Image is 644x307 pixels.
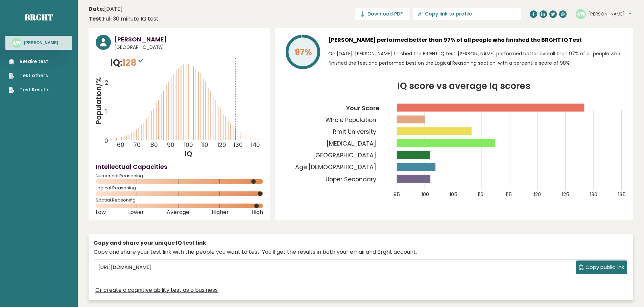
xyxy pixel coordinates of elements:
button: Copy public link [576,260,627,274]
tspan: 135 [618,191,626,198]
tspan: 110 [478,191,483,198]
span: Numerical Reasoning [96,175,263,177]
tspan: 130 [590,191,598,198]
p: On [DATE], [PERSON_NAME] finished the BRGHT IQ test. [PERSON_NAME] performed better overall than ... [328,49,626,68]
text: AW [12,39,22,47]
tspan: 100 [422,191,429,198]
tspan: 115 [506,191,512,198]
span: Higher [212,211,229,214]
a: Or create a cognitive ability test as a business [95,286,218,294]
span: High [252,211,263,214]
tspan: IQ [185,149,193,159]
tspan: 140 [251,141,260,149]
tspan: Upper Secondary [326,175,376,183]
tspan: 95 [393,191,400,198]
span: Logical Reasoning [96,187,263,189]
tspan: 97% [295,46,312,58]
div: Full 30 minute IQ test [89,15,159,23]
button: [PERSON_NAME] [588,11,631,18]
a: Brght [25,12,53,23]
tspan: Population/% [94,77,103,124]
b: Date: [89,5,104,13]
h3: [PERSON_NAME] [24,40,58,45]
p: IQ: [110,56,145,69]
h3: [PERSON_NAME] [114,35,263,44]
tspan: 100 [184,141,193,149]
a: Test Results [9,86,50,93]
tspan: 125 [562,191,570,198]
tspan: 2 [105,79,108,87]
tspan: [GEOGRAPHIC_DATA] [313,152,376,160]
h4: Intellectual Capacities [96,162,263,171]
text: AW [576,10,586,18]
a: Test others [9,72,50,79]
tspan: IQ score vs average Iq scores [397,80,530,92]
tspan: 60 [117,141,124,149]
span: Lower [128,211,144,214]
tspan: 80 [150,141,158,149]
span: [GEOGRAPHIC_DATA] [114,44,263,51]
a: Retake test [9,58,50,65]
tspan: 120 [217,141,226,149]
tspan: 105 [450,191,457,198]
div: Copy and share your unique IQ test link [94,239,628,247]
span: 128 [122,56,145,69]
time: [DATE] [89,5,123,13]
tspan: 110 [201,141,208,149]
tspan: Age [DEMOGRAPHIC_DATA] [295,163,376,172]
tspan: 90 [167,141,174,149]
tspan: Rmit University [333,128,376,136]
span: Average [167,211,189,214]
tspan: 1 [105,108,107,116]
b: Test: [89,15,103,23]
tspan: Whole Population [325,116,376,124]
tspan: 120 [534,191,541,198]
h3: [PERSON_NAME] performed better than 97% of all people who finished the BRGHT IQ Test [328,35,626,45]
span: Low [96,211,106,214]
span: Copy public link [586,264,624,271]
span: Spatial Reasoning [96,199,263,202]
tspan: 70 [134,141,141,149]
span: Download PDF [367,10,403,18]
tspan: 130 [234,141,243,149]
a: Download PDF [355,8,409,20]
div: Copy and share your test link with the people you want to test. You'll get the results in both yo... [94,248,628,256]
tspan: [MEDICAL_DATA] [327,140,376,148]
tspan: Your Score [346,104,379,112]
tspan: 0 [104,137,108,145]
